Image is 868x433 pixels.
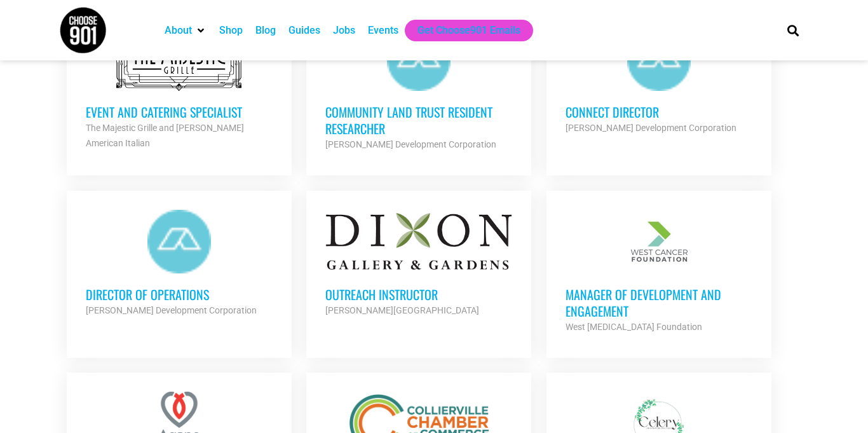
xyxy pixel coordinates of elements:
div: About [158,20,213,41]
div: Search [783,20,804,41]
h3: Event and Catering Specialist [86,104,273,120]
h3: Director of Operations [86,286,273,303]
strong: [PERSON_NAME] Development Corporation [86,305,257,315]
a: Connect Director [PERSON_NAME] Development Corporation [546,8,771,155]
strong: [PERSON_NAME] Development Corporation [566,123,736,133]
a: Community Land Trust Resident Researcher [PERSON_NAME] Development Corporation [306,8,531,171]
a: Outreach Instructor [PERSON_NAME][GEOGRAPHIC_DATA] [306,191,531,337]
a: Guides [288,23,320,38]
a: Get Choose901 Emails [417,23,520,38]
h3: Connect Director [566,104,752,120]
a: Director of Operations [PERSON_NAME] Development Corporation [67,191,292,337]
a: Manager of Development and Engagement West [MEDICAL_DATA] Foundation [546,191,771,354]
a: Event and Catering Specialist The Majestic Grille and [PERSON_NAME] American Italian [67,8,292,170]
strong: [PERSON_NAME][GEOGRAPHIC_DATA] [325,305,479,315]
a: Jobs [333,23,355,38]
a: Blog [255,23,276,38]
strong: The Majestic Grille and [PERSON_NAME] American Italian [86,123,244,148]
h3: Outreach Instructor [325,286,512,303]
nav: Main nav [158,20,766,41]
h3: Community Land Trust Resident Researcher [325,104,512,137]
a: Events [368,23,398,38]
a: Shop [219,23,243,38]
h3: Manager of Development and Engagement [566,286,752,319]
strong: West [MEDICAL_DATA] Foundation [566,322,702,332]
strong: [PERSON_NAME] Development Corporation [325,139,496,149]
a: About [165,23,192,38]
